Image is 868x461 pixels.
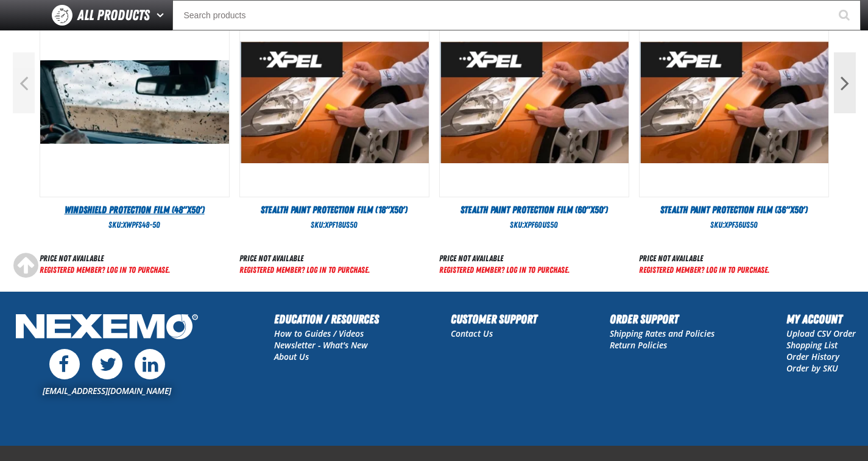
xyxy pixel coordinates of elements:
[40,253,170,264] div: Price not available
[439,219,629,231] div: SKU:
[610,339,667,351] a: Return Policies
[13,52,35,113] button: Previous
[40,265,170,275] a: Registered Member? Log In to purchase.
[639,219,829,231] div: SKU:
[786,351,839,362] a: Order History
[12,310,202,346] img: Nexemo Logo
[239,265,370,275] a: Registered Member? Log In to purchase.
[439,253,570,264] div: Price not available
[40,8,229,197] img: Windshield Protection Film (48"x50')
[325,220,358,230] span: XPF18US50
[640,8,828,197] img: Stealth Paint Protection Film (36"x50')
[440,8,629,197] : View Details of the Stealth Paint Protection Film (60"x50')
[274,310,379,328] h2: Education / Resources
[524,220,558,230] span: XPF60US50
[239,219,429,231] div: SKU:
[786,339,838,351] a: Shopping List
[40,8,229,197] : View Details of the Windshield Protection Film (48"x50')
[239,203,429,217] a: Stealth Paint Protection Film (18"x50')
[451,310,537,328] h2: Customer Support
[660,204,808,216] span: Stealth Paint Protection Film (36"x50')
[43,385,171,396] a: [EMAIL_ADDRESS][DOMAIN_NAME]
[40,219,230,231] div: SKU:
[786,310,856,328] h2: My Account
[440,8,629,197] img: Stealth Paint Protection Film (60"x50')
[439,203,629,217] a: Stealth Paint Protection Film (60"x50')
[240,8,429,197] : View Details of the Stealth Paint Protection Film (18"x50')
[786,328,856,339] a: Upload CSV Order
[40,203,230,217] a: Windshield Protection Film (48"x50')
[240,8,429,197] img: Stealth Paint Protection Film (18"x50')
[640,8,828,197] : View Details of the Stealth Paint Protection Film (36"x50')
[274,351,309,362] a: About Us
[786,362,838,374] a: Order by SKU
[724,220,758,230] span: XPF36US50
[610,328,715,339] a: Shipping Rates and Policies
[639,265,769,275] a: Registered Member? Log In to purchase.
[77,4,150,26] span: All Products
[274,339,368,351] a: Newsletter - What's New
[122,220,160,230] span: XWPFS48-50
[460,204,608,216] span: Stealth Paint Protection Film (60"x50')
[639,203,829,217] a: Stealth Paint Protection Film (36"x50')
[12,252,39,279] div: Scroll to the top
[639,253,769,264] div: Price not available
[274,328,364,339] a: How to Guides / Videos
[451,328,493,339] a: Contact Us
[834,52,856,113] button: Next
[610,310,715,328] h2: Order Support
[439,265,570,275] a: Registered Member? Log In to purchase.
[65,204,205,216] span: Windshield Protection Film (48"x50')
[261,204,408,216] span: Stealth Paint Protection Film (18"x50')
[239,253,370,264] div: Price not available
